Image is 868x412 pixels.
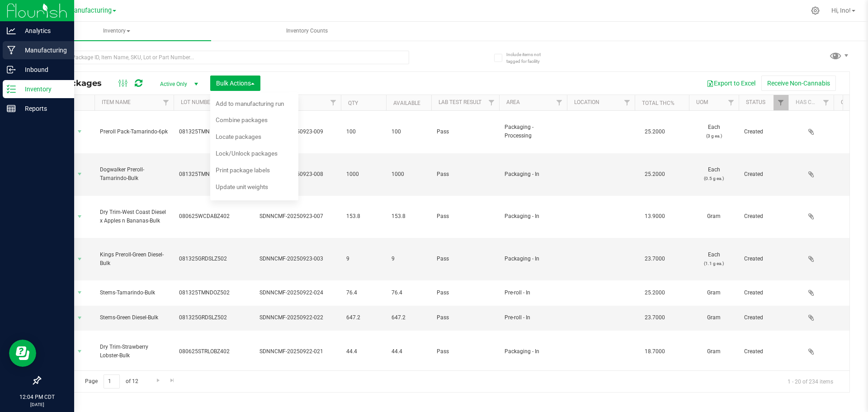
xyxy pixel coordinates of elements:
[744,347,783,356] span: Created
[346,347,381,356] span: 44.4
[179,289,236,297] span: 081325TMNDOZ502
[7,26,16,35] inline-svg: Analytics
[819,95,834,110] a: Filter
[104,374,120,388] input: 1
[179,212,236,221] span: 080625WCDABZ402
[780,374,840,388] span: 1 - 20 of 234 items
[216,133,261,140] span: Locate packages
[22,22,211,41] span: Inventory
[216,80,255,87] span: Bulk Actions
[694,123,733,140] span: Each
[788,95,834,111] th: Has COA
[484,95,499,110] a: Filter
[47,78,111,88] span: All Packages
[505,313,561,322] span: Pre-roll - In
[694,132,733,140] p: (3 g ea.)
[437,289,494,297] span: Pass
[74,168,85,180] span: select
[392,347,426,356] span: 44.4
[346,313,381,322] span: 647.2
[505,123,561,140] span: Packaging - Processing
[74,210,85,223] span: select
[694,289,733,297] span: Gram
[552,95,567,110] a: Filter
[640,168,670,181] span: 25.2000
[437,212,494,221] span: Pass
[100,313,168,322] span: Stems-Green Diesel-Bulk
[240,347,342,356] div: SDNNCMF-20250922-021
[642,100,675,106] a: Total THC%
[506,51,552,65] span: Include items not tagged for facility
[392,212,426,221] span: 153.8
[574,99,599,105] a: Location
[346,212,381,221] span: 153.8
[40,51,409,64] input: Search Package ID, Item Name, SKU, Lot or Part Number...
[392,128,426,136] span: 100
[744,313,783,322] span: Created
[102,99,131,105] a: Item Name
[240,255,342,263] div: SDNNCMF-20250923-003
[696,99,708,105] a: UOM
[437,255,494,263] span: Pass
[274,27,340,35] span: Inventory Counts
[437,128,494,136] span: Pass
[620,95,635,110] a: Filter
[744,255,783,263] span: Created
[505,347,561,356] span: Packaging - In
[640,345,670,358] span: 18.7000
[7,85,16,94] inline-svg: Inventory
[392,170,426,179] span: 1000
[210,76,260,91] button: Bulk Actions
[346,289,381,297] span: 76.4
[346,170,381,179] span: 1000
[701,76,761,91] button: Export to Excel
[744,170,783,179] span: Created
[506,99,520,105] a: Area
[694,347,733,356] span: Gram
[7,65,16,74] inline-svg: Inbound
[212,22,401,41] a: Inventory Counts
[744,212,783,221] span: Created
[77,374,146,388] span: Page of 12
[151,374,165,387] a: Go to the next page
[505,255,561,263] span: Packaging - In
[181,99,213,105] a: Lot Number
[437,313,494,322] span: Pass
[724,95,739,110] a: Filter
[746,99,765,105] a: Status
[7,104,16,113] inline-svg: Reports
[100,289,168,297] span: Stems-Tamarindo-Bulk
[744,289,783,297] span: Created
[9,340,36,367] iframe: Resource center
[166,374,179,387] a: Go to the last page
[640,210,670,223] span: 13.9000
[348,100,358,106] a: Qty
[505,170,561,179] span: Packaging - In
[100,251,168,268] span: Kings Preroll-Green Diesel-Bulk
[831,7,851,14] span: Hi, Ino!
[7,46,16,55] inline-svg: Manufacturing
[216,150,278,157] span: Lock/Unlock packages
[810,6,821,15] div: Manage settings
[437,347,494,356] span: Pass
[505,212,561,221] span: Packaging - In
[16,25,70,36] p: Analytics
[640,311,670,324] span: 23.7000
[179,313,236,322] span: 081325GRDSLZ502
[439,99,481,105] a: Lab Test Result
[216,183,268,190] span: Update unit weights
[100,128,168,136] span: Preroll Pack-Tamarindo-6pk
[216,116,268,123] span: Combine packages
[694,212,733,221] span: Gram
[393,100,420,106] a: Available
[346,255,381,263] span: 9
[74,345,85,358] span: select
[16,64,70,75] p: Inbound
[179,347,236,356] span: 080625STRLOBZ402
[68,7,112,14] span: Manufacturing
[774,95,788,110] a: Filter
[346,128,381,136] span: 100
[437,170,494,179] span: Pass
[640,252,670,265] span: 23.7000
[179,170,236,179] span: 081325TMNDOZ502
